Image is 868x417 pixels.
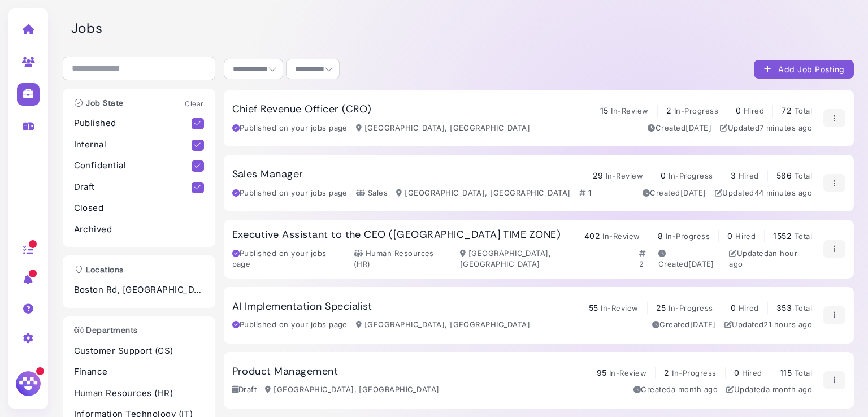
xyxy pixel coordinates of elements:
h3: Chief Revenue Officer (CRO) [232,103,372,116]
div: Published on your jobs page [232,319,348,331]
p: Internal [74,138,192,151]
span: 29 [593,171,604,180]
span: Total [795,232,812,241]
span: Hired [735,232,756,241]
span: In-Review [602,232,640,241]
h3: Executive Assistant to the CEO ([GEOGRAPHIC_DATA] TIME ZONE) [232,229,561,241]
span: Total [795,106,812,115]
span: Total [795,368,812,377]
div: Updated [720,123,812,134]
div: Published on your jobs page [232,123,348,134]
span: In-Review [606,171,643,180]
span: 0 [661,171,666,180]
div: [GEOGRAPHIC_DATA], [GEOGRAPHIC_DATA] [356,319,530,331]
time: Aug 19, 2025 [754,188,813,197]
span: 115 [780,368,792,377]
span: In-Progress [669,303,713,312]
div: 1 [579,188,591,199]
time: Jul 17, 2025 [671,385,718,394]
div: [GEOGRAPHIC_DATA], [GEOGRAPHIC_DATA] [396,188,570,199]
time: Aug 18, 2025 [763,320,812,329]
p: Finance [74,366,204,379]
time: Jun 09, 2025 [685,123,711,132]
span: Hired [739,303,759,312]
span: In-Progress [674,106,718,115]
p: Customer Support (CS) [74,345,204,358]
div: Updated [715,188,813,199]
div: Sales [356,188,388,199]
span: 0 [727,231,732,241]
div: Human Resources (HR) [354,248,452,270]
span: In-Progress [672,368,716,377]
p: Published [74,117,192,130]
span: 25 [656,303,666,312]
h3: Product Management [232,366,338,378]
time: Aug 19, 2025 [759,123,812,132]
p: Draft [74,181,192,194]
span: 2 [664,368,669,377]
p: Human Resources (HR) [74,387,204,400]
span: In-Progress [669,171,713,180]
span: In-Review [609,368,646,377]
span: Hired [742,368,762,377]
span: 2 [666,106,671,115]
time: May 19, 2025 [690,320,716,329]
span: 95 [597,368,607,377]
span: 15 [600,106,609,115]
span: In-Review [601,303,638,312]
span: 72 [782,106,792,115]
button: Add Job Posting [754,60,854,79]
span: 8 [658,231,663,241]
span: 0 [734,368,739,377]
div: Published on your jobs page [232,188,348,199]
span: Total [795,171,812,180]
p: Closed [74,202,204,215]
time: Apr 25, 2025 [680,188,706,197]
h3: AI Implementation Specialist [232,301,372,313]
div: Created [658,248,721,270]
span: 3 [731,171,736,180]
div: Created [648,123,711,134]
span: Hired [739,171,759,180]
time: Jul 17, 2025 [766,385,812,394]
div: Updated [724,319,813,331]
div: Created [643,188,706,199]
div: Created [633,384,718,396]
p: Boston Rd, [GEOGRAPHIC_DATA], [GEOGRAPHIC_DATA] [74,284,204,297]
div: [GEOGRAPHIC_DATA], [GEOGRAPHIC_DATA] [356,123,530,134]
time: May 02, 2025 [688,259,714,268]
span: 586 [776,171,792,180]
span: In-Progress [666,232,710,241]
span: In-Review [611,106,648,115]
span: 1552 [773,231,792,241]
img: Megan [14,370,42,398]
div: Draft [232,384,257,396]
div: Updated [726,384,812,396]
h3: Locations [68,265,129,275]
div: [GEOGRAPHIC_DATA], [GEOGRAPHIC_DATA] [265,384,439,396]
h3: Departments [68,325,144,335]
span: Hired [744,106,764,115]
h2: Jobs [71,20,854,37]
div: Created [652,319,716,331]
span: 353 [776,303,792,312]
span: 402 [584,231,600,241]
a: Clear [185,99,203,108]
div: Add Job Posting [763,63,845,75]
span: Total [795,303,812,312]
span: 55 [589,303,598,312]
p: Archived [74,223,204,236]
span: 0 [731,303,736,312]
div: Published on your jobs page [232,248,345,270]
div: 2 [639,248,653,270]
h3: Sales Manager [232,168,303,181]
div: Updated [729,248,812,270]
span: 0 [736,106,741,115]
div: [GEOGRAPHIC_DATA], [GEOGRAPHIC_DATA] [460,248,631,270]
h3: Job State [68,98,129,108]
p: Confidential [74,159,192,172]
